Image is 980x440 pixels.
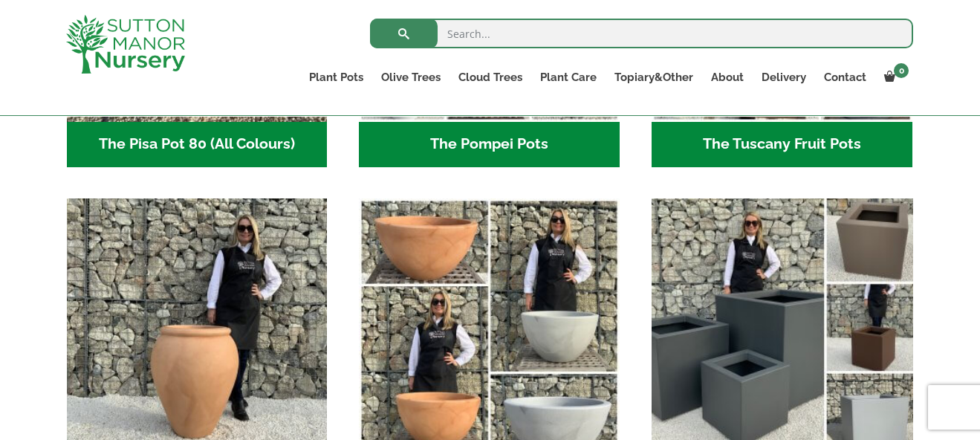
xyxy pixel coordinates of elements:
a: Cloud Trees [450,67,531,88]
img: logo [66,15,185,74]
a: Contact [815,67,875,88]
span: 0 [894,63,909,78]
h2: The Pisa Pot 80 (All Colours) [67,122,328,168]
input: Search... [370,19,913,48]
a: Topiary&Other [606,67,702,88]
a: Plant Pots [300,67,372,88]
h2: The Pompei Pots [359,122,620,168]
h2: The Tuscany Fruit Pots [652,122,912,168]
a: Plant Care [531,67,606,88]
a: 0 [875,67,913,88]
a: About [702,67,753,88]
a: Delivery [753,67,815,88]
a: Olive Trees [372,67,450,88]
